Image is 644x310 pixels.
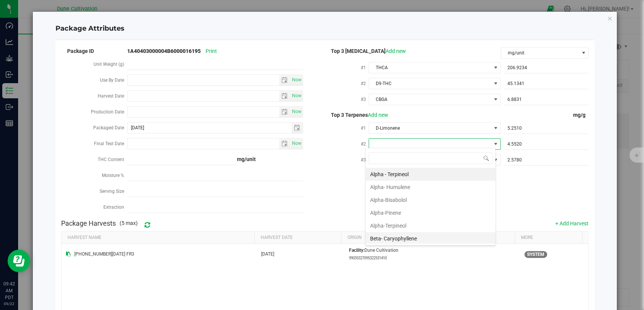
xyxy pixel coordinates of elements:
[61,48,94,54] span: Package ID
[325,48,406,54] span: Top 3 [MEDICAL_DATA]
[504,123,589,133] input: 5.2510
[325,112,388,118] span: Top 3 Terpenes
[100,184,127,198] label: Serving Size
[555,220,589,227] button: + Add Harvest
[102,169,127,182] label: Moisture %
[290,138,303,149] span: select
[360,137,369,151] label: #2
[98,89,127,103] label: Harvest Date
[257,244,344,264] td: [DATE]
[290,138,303,149] span: Set Current date
[515,231,582,244] th: More
[279,107,290,117] span: select
[360,93,369,106] label: #3
[366,206,495,219] li: Alpha-Pinene
[103,200,127,214] label: Extraction
[366,168,495,181] li: Alpha - Terpineol
[360,61,369,74] label: #1
[573,112,589,118] span: mg/g
[607,14,612,23] button: Close modal
[349,248,364,253] strong: Facility:
[360,121,369,135] label: #1
[369,123,490,133] span: D-Limonene
[8,250,30,272] iframe: Resource center
[366,219,495,232] li: Alpha-Terpineol
[120,219,138,227] span: (5 max)
[279,75,290,85] span: select
[254,231,341,244] th: Harvest Date
[61,220,116,227] h4: Package Harvests
[98,153,127,166] label: THC Content
[290,91,303,101] span: select
[369,62,490,73] span: THCA
[290,75,303,85] span: select
[369,94,490,105] span: CBGA
[61,231,254,244] th: Harvest Name
[366,181,495,194] li: Alpha- Humulene
[524,251,547,258] span: This harvest was probably harvested in Flourish. If your company is integrated with METRC, it cou...
[366,232,495,245] li: Beta- Caryophyllene
[290,90,303,101] span: Set Current date
[341,231,515,244] th: Origin
[504,94,589,105] input: 6.8831
[206,48,217,54] span: Print
[237,156,256,162] strong: mg/unit
[93,121,127,135] label: Packaged Date
[368,112,388,118] a: Add new
[504,78,589,89] input: 45.1341
[279,91,290,101] span: select
[55,24,594,34] h4: Package Attributes
[369,78,490,89] span: D9-THC
[290,107,303,117] span: select
[501,48,579,58] span: mg/unit
[290,106,303,117] span: Set Current date
[504,139,589,149] input: 4.5520
[290,74,303,85] span: Set Current date
[100,73,127,87] label: Use By Date
[360,77,369,90] label: #2
[366,194,495,206] li: Alpha-Bisabolol
[349,256,387,260] small: 99035327095322531410
[94,137,127,150] label: Final Test Date
[94,57,127,71] label: Unit Weight (g)
[504,155,589,165] input: 2.5780
[74,251,134,258] span: [PHONE_NUMBER][DATE] FR3
[127,48,201,54] strong: 1A40403000004B6000016195
[292,122,303,133] span: select
[349,247,515,261] div: Dune Cultivation
[91,105,127,119] label: Production Date
[360,153,369,167] label: #3
[279,138,290,149] span: select
[386,48,406,54] a: Add new
[504,62,589,73] input: 206.9234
